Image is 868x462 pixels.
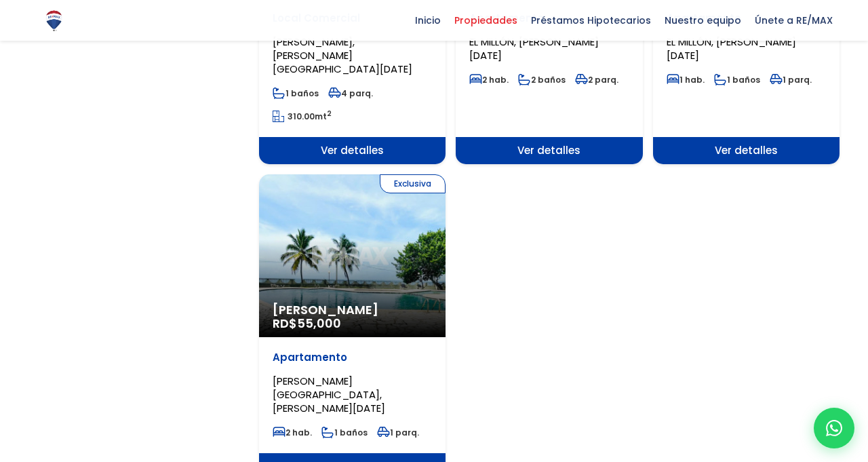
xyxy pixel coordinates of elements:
[448,10,524,31] span: Propiedades
[575,74,618,85] span: 2 parq.
[273,351,432,364] p: Apartamento
[273,315,341,332] span: RD$
[328,88,373,99] span: 4 parq.
[273,427,312,438] span: 2 hab.
[748,10,840,31] span: Únete a RE/MAX
[273,111,332,122] span: mt
[321,427,368,438] span: 1 baños
[273,303,432,317] span: [PERSON_NAME]
[327,109,332,119] sup: 2
[653,137,840,164] span: Ver detalles
[770,74,812,85] span: 1 parq.
[273,88,319,99] span: 1 baños
[469,35,599,62] span: EL MILLÓN, [PERSON_NAME][DATE]
[667,74,705,85] span: 1 hab.
[42,9,66,33] img: Logo de REMAX
[377,427,419,438] span: 1 parq.
[273,374,385,415] span: [PERSON_NAME][GEOGRAPHIC_DATA], [PERSON_NAME][DATE]
[259,137,446,164] span: Ver detalles
[469,74,509,85] span: 2 hab.
[297,315,341,332] span: 55,000
[273,35,412,76] span: [PERSON_NAME], [PERSON_NAME][GEOGRAPHIC_DATA][DATE]
[408,10,448,31] span: Inicio
[288,111,315,122] span: 310.00
[667,35,796,62] span: EL MILLÓN, [PERSON_NAME][DATE]
[518,74,566,85] span: 2 baños
[714,74,760,85] span: 1 baños
[456,137,642,164] span: Ver detalles
[658,10,748,31] span: Nuestro equipo
[380,174,446,193] span: Exclusiva
[524,10,658,31] span: Préstamos Hipotecarios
